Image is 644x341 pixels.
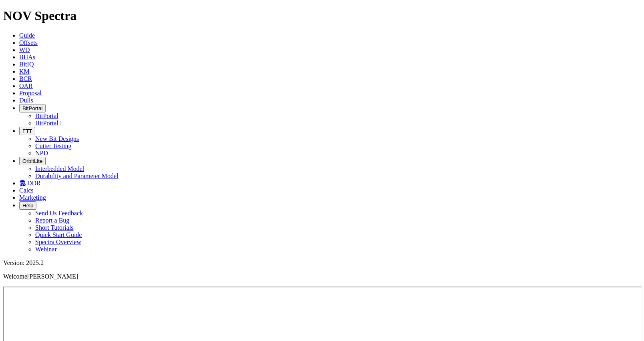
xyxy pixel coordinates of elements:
[35,217,69,224] a: Report a Bug
[19,75,32,82] a: BCR
[27,180,41,187] span: DDR
[19,194,46,201] a: Marketing
[19,54,35,60] a: BHAs
[35,112,58,119] a: BitPortal
[22,105,42,111] span: BitPortal
[19,82,33,89] a: OAR
[19,104,46,112] button: BitPortal
[35,210,83,217] a: Send Us Feedback
[3,273,641,280] p: Welcome
[19,32,35,39] a: Guide
[19,61,34,68] a: BitIQ
[22,128,32,134] span: FTT
[19,39,38,46] a: Offsets
[35,120,62,126] a: BitPortal+
[22,203,33,209] span: Help
[35,150,48,156] a: NPD
[35,224,74,231] a: Short Tutorials
[19,46,30,53] a: WD
[19,201,36,210] button: Help
[35,246,57,253] a: Webinar
[35,173,118,179] a: Durability and Parameter Model
[19,180,41,187] a: DDR
[35,231,82,238] a: Quick Start Guide
[19,157,46,165] button: OrbitLite
[19,90,42,96] a: Proposal
[19,187,34,194] a: Calcs
[35,142,72,149] a: Cutter Testing
[3,8,641,23] h1: NOV Spectra
[27,273,78,280] span: [PERSON_NAME]
[19,97,33,104] a: Dulls
[35,135,79,142] a: New Bit Designs
[35,165,84,172] a: Interbedded Model
[35,239,81,245] a: Spectra Overview
[22,158,42,164] span: OrbitLite
[19,68,30,75] a: KM
[19,127,35,135] button: FTT
[3,259,641,267] div: Version: 2025.2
